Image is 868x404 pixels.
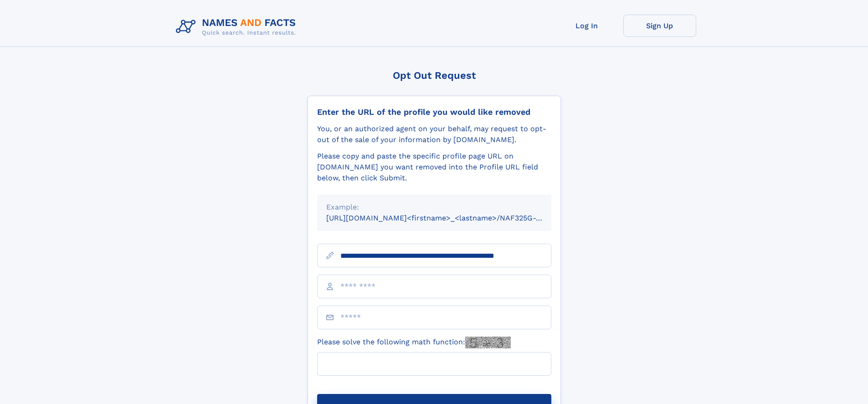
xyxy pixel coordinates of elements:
div: You, or an authorized agent on your behalf, may request to opt-out of the sale of your informatio... [317,123,551,145]
label: Please solve the following math function: [317,337,511,348]
a: Sign Up [623,15,696,37]
div: Enter the URL of the profile you would like removed [317,107,551,117]
div: Example: [326,202,542,213]
div: Opt Out Request [308,70,561,81]
a: Log In [550,15,623,37]
img: Logo Names and Facts [172,15,303,39]
small: [URL][DOMAIN_NAME]<firstname>_<lastname>/NAF325G-xxxxxxxx [326,214,569,222]
div: Please copy and paste the specific profile page URL on [DOMAIN_NAME] you want removed into the Pr... [317,151,551,184]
